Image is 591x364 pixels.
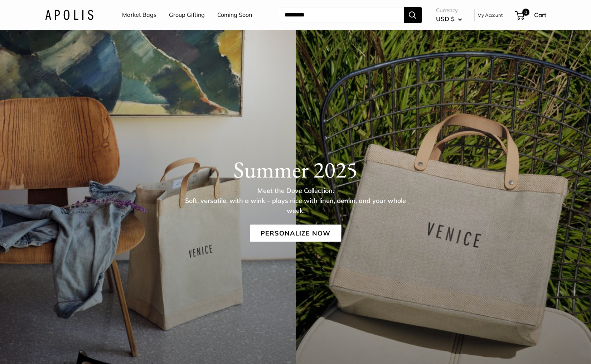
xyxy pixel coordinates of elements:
a: Coming Soon [217,10,252,20]
p: Meet the Dove Collection: Soft, versatile, with a wink – plays nice with linen, denim, and your w... [179,186,412,216]
a: Personalize Now [250,225,341,242]
span: Cart [534,11,546,19]
h1: Summer 2025 [45,156,546,183]
input: Search... [279,7,404,23]
a: Group Gifting [169,10,205,20]
span: 0 [522,9,529,16]
button: USD $ [436,13,462,25]
a: Market Bags [122,10,156,20]
img: Apolis [45,10,93,20]
span: Currency [436,5,462,15]
a: My Account [478,11,503,19]
a: 0 Cart [515,9,546,21]
span: USD $ [436,15,455,23]
iframe: Sign Up via Text for Offers [6,337,77,358]
button: Search [404,7,422,23]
